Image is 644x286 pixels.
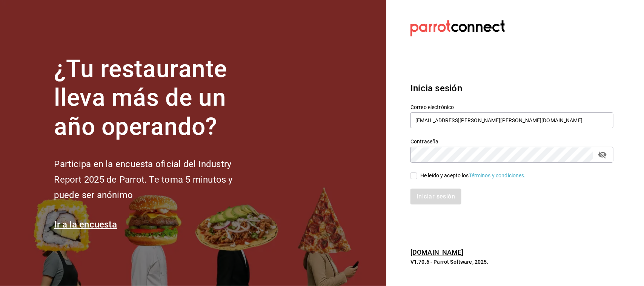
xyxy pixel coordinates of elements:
[54,55,258,141] h1: ¿Tu restaurante lleva más de un año operando?
[54,219,117,230] a: Ir a la encuesta
[410,139,613,144] label: Contraseña
[410,112,613,128] input: Ingresa tu correo electrónico
[469,172,526,178] a: Términos y condiciones.
[410,258,613,266] p: V1.70.6 - Parrot Software, 2025.
[410,105,613,110] label: Correo electrónico
[420,172,526,180] div: He leído y acepto los
[596,148,609,161] button: passwordField
[410,81,613,95] h3: Inicia sesión
[410,248,464,256] a: [DOMAIN_NAME]
[54,157,258,203] h2: Participa en la encuesta oficial del Industry Report 2025 de Parrot. Te toma 5 minutos y puede se...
